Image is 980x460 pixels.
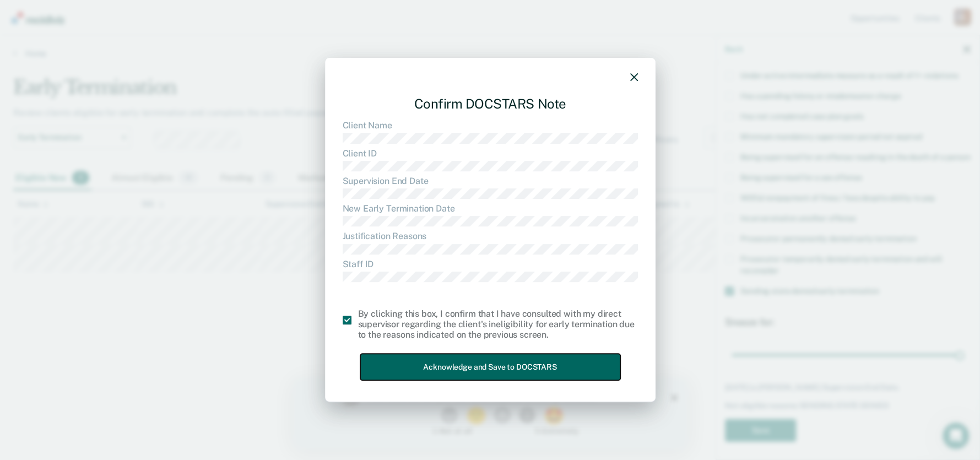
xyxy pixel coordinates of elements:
button: 4 [226,30,245,46]
div: How satisfied are you with your experience using Recidiviz? [75,14,329,24]
dt: Client ID [343,148,638,159]
dt: New Early Termination Date [343,203,638,214]
div: Close survey [378,17,385,23]
button: 5 [251,30,273,46]
img: Profile image for Kim [48,11,66,29]
div: Confirm DOCSTARS Note [343,87,638,121]
button: 1 [148,30,167,46]
dt: Supervision End Date [343,176,638,186]
button: Acknowledge and Save to DOCSTARS [360,354,620,381]
dt: Justification Reasons [343,231,638,242]
div: By clicking this box, I confirm that I have consulted with my direct supervisor regarding the cli... [358,309,638,340]
div: 5 - Extremely [242,50,346,57]
button: 2 [172,30,195,46]
button: 3 [201,30,220,46]
div: 1 - Not at all [75,50,179,57]
dt: Staff ID [343,259,638,269]
dt: Client Name [343,120,638,131]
